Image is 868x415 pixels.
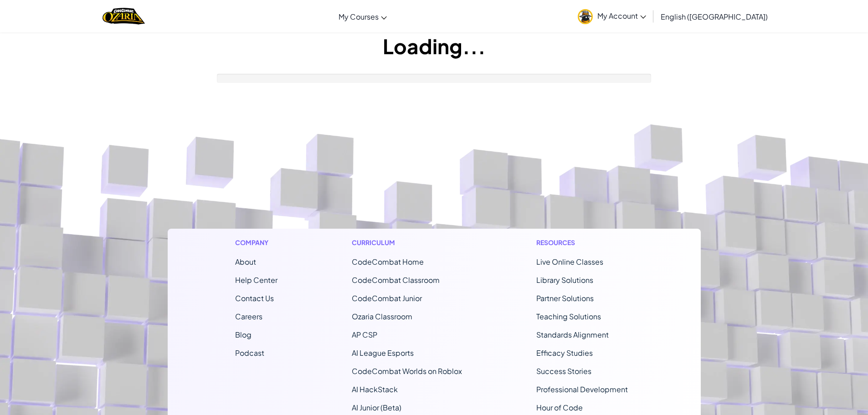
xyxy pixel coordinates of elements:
[235,257,256,266] a: About
[235,348,264,358] a: Podcast
[536,275,593,285] a: Library Solutions
[536,366,591,376] a: Success Stories
[352,348,414,358] a: AI League Esports
[536,403,583,412] a: Hour of Code
[235,238,277,247] h1: Company
[103,7,145,26] img: Home
[536,312,601,321] a: Teaching Solutions
[235,293,274,303] span: Contact Us
[352,257,424,266] span: CodeCombat Home
[536,330,609,339] a: Standards Alignment
[235,312,262,321] a: Careers
[334,4,391,29] a: My Courses
[352,293,422,303] a: CodeCombat Junior
[352,275,440,285] a: CodeCombat Classroom
[339,12,379,21] span: My Courses
[352,330,377,339] a: AP CSP
[352,403,401,412] a: AI Junior (Beta)
[103,7,145,26] a: Ozaria by CodeCombat logo
[597,11,646,20] span: My Account
[235,275,277,285] a: Help Center
[536,384,628,394] a: Professional Development
[352,366,462,376] a: CodeCombat Worlds on Roblox
[352,238,462,247] h1: Curriculum
[573,2,651,31] a: My Account
[536,293,594,303] a: Partner Solutions
[578,9,593,24] img: avatar
[661,12,768,21] span: English ([GEOGRAPHIC_DATA])
[235,330,252,339] a: Blog
[352,312,412,321] a: Ozaria Classroom
[352,384,398,394] a: AI HackStack
[536,257,603,266] a: Live Online Classes
[536,348,593,358] a: Efficacy Studies
[656,4,772,29] a: English ([GEOGRAPHIC_DATA])
[536,238,633,247] h1: Resources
